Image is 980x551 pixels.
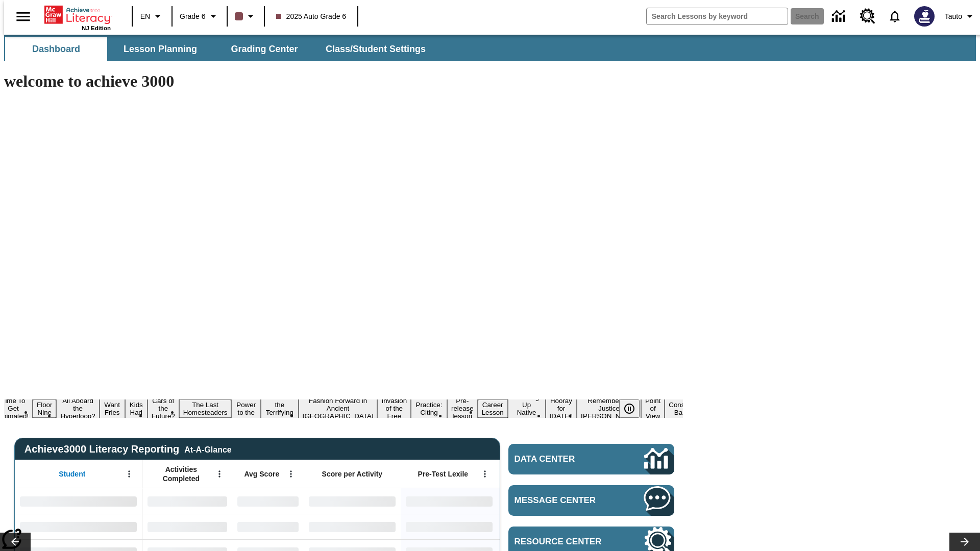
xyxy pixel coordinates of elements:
button: Profile/Settings [941,7,980,26]
span: Resource Center [514,537,614,547]
button: Select a new avatar [908,3,941,30]
button: Open Menu [212,466,227,482]
button: Dashboard [5,37,107,61]
button: Slide 16 Hooray for Constitution Day! [546,395,577,421]
span: Score per Activity [322,469,383,479]
div: SubNavbar [4,35,976,61]
div: No Data, [142,514,232,539]
button: Slide 12 Mixed Practice: Citing Evidence [411,392,447,425]
img: Avatar [914,6,935,27]
button: Slide 3 All Aboard the Hyperloop? [56,395,99,421]
button: Open Menu [477,466,493,482]
button: Grade: Grade 6, Select a grade [176,7,224,26]
h1: welcome to achieve 3000 [4,72,683,91]
span: NJ Edition [82,25,111,31]
button: Slide 9 Attack of the Terrifying Tomatoes [261,392,299,425]
button: Slide 5 Dirty Jobs Kids Had To Do [125,384,148,433]
span: Dashboard [32,43,80,55]
button: Open Menu [283,466,299,482]
button: Open Menu [121,466,137,482]
button: Slide 15 Cooking Up Native Traditions [508,392,546,425]
button: Slide 14 Career Lesson [478,399,508,418]
span: Tauto [945,11,962,22]
button: Slide 11 The Invasion of the Free CD [377,388,411,429]
button: Slide 19 The Constitution's Balancing Act [665,392,714,425]
button: Slide 17 Remembering Justice O'Connor [577,395,641,421]
button: Open side menu [8,2,38,32]
button: Slide 10 Fashion Forward in Ancient Rome [299,395,378,421]
a: Message Center [508,485,674,516]
a: Notifications [881,3,908,30]
button: Slide 6 Cars of the Future? [148,395,179,421]
a: Data Center [508,444,674,474]
button: Language: EN, Select a language [136,7,168,26]
a: Data Center [826,3,854,31]
div: No Data, [142,488,232,514]
a: Resource Center, Will open in new tab [854,3,881,30]
span: Message Center [514,495,614,506]
span: Data Center [514,454,610,464]
span: Pre-Test Lexile [418,469,469,479]
button: Pause [619,399,640,418]
div: SubNavbar [4,37,435,61]
span: 2025 Auto Grade 6 [276,11,347,22]
button: Slide 18 Point of View [641,395,665,421]
div: At-A-Glance [184,443,231,455]
button: Slide 8 Solar Power to the People [231,392,261,425]
div: Pause [619,399,650,418]
button: Slide 4 Do You Want Fries With That? [100,384,125,433]
button: Class color is dark brown. Change class color [231,7,261,26]
div: Home [44,4,111,31]
span: Student [59,469,85,479]
a: Home [44,5,111,25]
button: Grading Center [213,37,315,61]
span: Activities Completed [148,465,215,483]
input: search field [647,8,788,24]
button: Lesson carousel, Next [949,533,980,551]
span: Avg Score [244,469,279,479]
span: Grade 6 [180,11,206,22]
span: EN [140,11,150,22]
span: Class/Student Settings [326,43,426,55]
button: Class/Student Settings [317,37,434,61]
button: Slide 2 Floor Nine [33,399,56,418]
button: Slide 13 Pre-release lesson [447,395,478,421]
span: Lesson Planning [124,43,197,55]
button: Slide 7 The Last Homesteaders [179,399,232,418]
span: Achieve3000 Literacy Reporting [24,443,232,455]
div: No Data, [232,488,304,514]
button: Lesson Planning [109,37,211,61]
div: No Data, [232,514,304,539]
span: Grading Center [231,43,298,55]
